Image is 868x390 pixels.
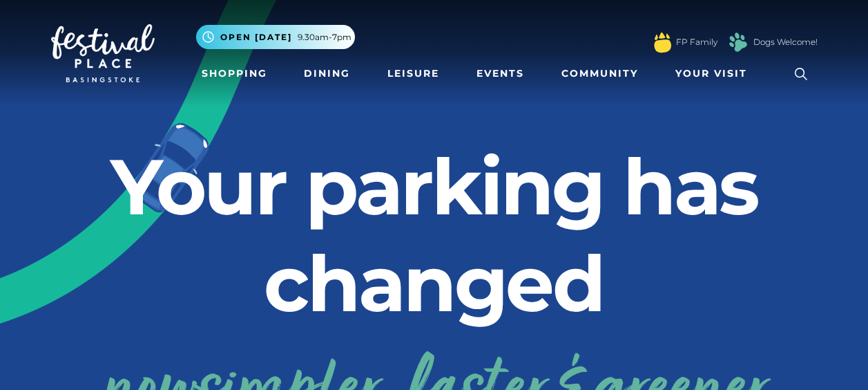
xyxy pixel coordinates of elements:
a: Community [556,61,644,86]
a: Dogs Welcome! [753,36,818,48]
img: Festival Place Logo [51,24,155,82]
a: Events [471,61,530,86]
a: FP Family [676,36,717,48]
a: Your Visit [670,61,760,86]
span: Open [DATE] [220,31,292,44]
span: Your Visit [675,66,747,81]
a: Shopping [196,61,273,86]
button: Open [DATE] 9.30am-7pm [196,25,355,49]
span: 9.30am-7pm [298,31,351,44]
a: Leisure [382,61,445,86]
a: Dining [298,61,356,86]
h2: Your parking has changed [51,138,818,332]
